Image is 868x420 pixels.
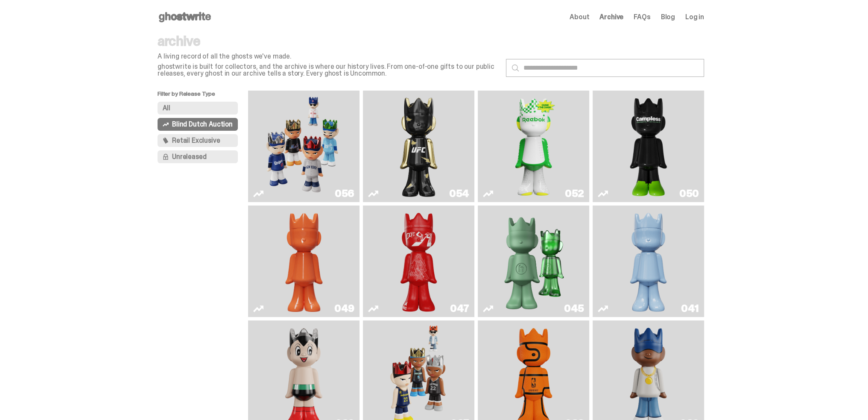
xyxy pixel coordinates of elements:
a: Present [483,209,584,314]
div: 045 [564,303,584,314]
div: 050 [679,188,699,199]
span: Unreleased [172,153,206,160]
a: Court Victory [483,94,584,199]
div: 049 [334,303,354,314]
div: 041 [681,303,699,314]
button: Blind Dutch Auction [158,118,238,131]
a: FAQs [634,14,650,21]
div: 056 [335,188,354,199]
a: Game Face (2025) [253,94,354,199]
a: Schrödinger's ghost: Winter Blue [598,209,699,314]
img: Schrödinger's ghost: Winter Blue [626,209,671,314]
img: Campless [626,94,671,199]
img: Ruby [396,94,441,199]
a: Ruby [368,94,469,199]
span: All [163,105,170,112]
p: ghostwrite is built for collectors, and the archive is where our history lives. From one-of-one g... [158,63,499,77]
a: About [570,14,589,21]
a: Skip [368,209,469,314]
div: 052 [565,188,584,199]
p: Filter by Release Type [158,91,248,102]
img: Game Face (2025) [262,94,345,199]
img: Skip [396,209,441,314]
div: 054 [449,188,469,199]
img: Present [497,209,570,314]
a: Log in [685,14,704,21]
a: Blog [661,14,675,21]
span: Retail Exclusive [172,137,220,144]
img: Schrödinger's ghost: Orange Vibe [281,209,327,314]
div: 047 [450,303,469,314]
button: Retail Exclusive [158,134,238,147]
a: Archive [599,14,623,21]
img: Court Victory [511,94,556,199]
button: All [158,102,238,115]
a: Schrödinger's ghost: Orange Vibe [253,209,354,314]
span: Blind Dutch Auction [172,121,233,128]
p: archive [158,34,499,48]
p: A living record of all the ghosts we've made. [158,53,499,60]
a: Campless [598,94,699,199]
button: Unreleased [158,150,238,163]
